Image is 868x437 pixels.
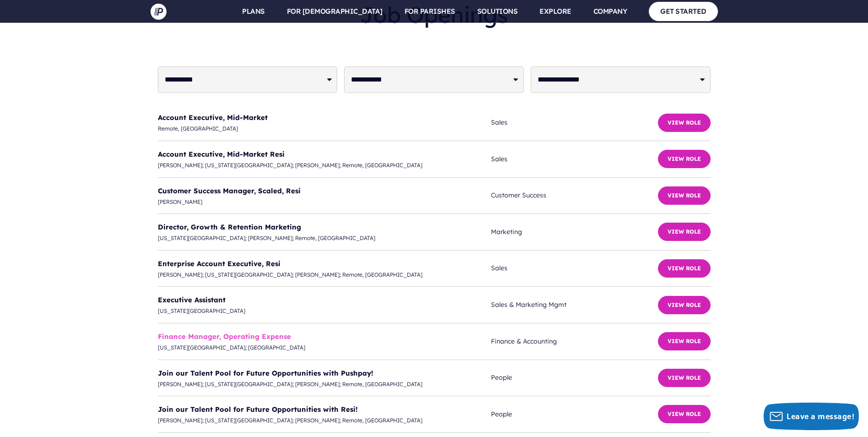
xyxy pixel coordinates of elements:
[158,332,291,341] a: Finance Manager, Operating Expense
[158,150,285,158] a: Account Executive, Mid-Market Resi
[158,186,301,195] a: Customer Success Manager, Scaled, Resi
[158,259,280,268] a: Enterprise Account Executive, Resi
[491,262,658,274] span: Sales
[491,409,658,420] span: People
[158,270,491,280] span: [PERSON_NAME]; [US_STATE][GEOGRAPHIC_DATA]; [PERSON_NAME]; Remote, [GEOGRAPHIC_DATA]
[787,411,854,421] span: Leave a message!
[658,296,711,314] button: View Role
[658,223,711,241] button: View Role
[658,332,711,350] button: View Role
[158,405,358,414] a: Join our Talent Pool for Future Opportunities with Resi!
[158,113,268,122] a: Account Executive, Mid-Market
[491,153,658,165] span: Sales
[658,405,711,423] button: View Role
[158,306,491,316] span: [US_STATE][GEOGRAPHIC_DATA]
[158,379,491,389] span: [PERSON_NAME]; [US_STATE][GEOGRAPHIC_DATA]; [PERSON_NAME]; Remote, [GEOGRAPHIC_DATA]
[658,259,711,278] button: View Role
[658,150,711,168] button: View Role
[764,403,859,430] button: Leave a message!
[158,233,491,243] span: [US_STATE][GEOGRAPHIC_DATA]; [PERSON_NAME]; Remote, [GEOGRAPHIC_DATA]
[158,124,491,134] span: Remote, [GEOGRAPHIC_DATA]
[491,299,658,311] span: Sales & Marketing Mgmt
[158,223,301,231] a: Director, Growth & Retention Marketing
[491,190,658,201] span: Customer Success
[158,415,491,426] span: [PERSON_NAME]; [US_STATE][GEOGRAPHIC_DATA]; [PERSON_NAME]; Remote, [GEOGRAPHIC_DATA]
[658,186,711,205] button: View Role
[491,226,658,238] span: Marketing
[491,117,658,128] span: Sales
[158,369,373,377] a: Join our Talent Pool for Future Opportunities with Pushpay!
[158,197,491,207] span: [PERSON_NAME]
[658,114,711,132] button: View Role
[158,160,491,170] span: [PERSON_NAME]; [US_STATE][GEOGRAPHIC_DATA]; [PERSON_NAME]; Remote, [GEOGRAPHIC_DATA]
[658,369,711,387] button: View Role
[158,343,491,353] span: [US_STATE][GEOGRAPHIC_DATA]; [GEOGRAPHIC_DATA]
[491,372,658,383] span: People
[491,336,658,347] span: Finance & Accounting
[158,295,226,304] a: Executive Assistant
[649,2,718,21] a: GET STARTED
